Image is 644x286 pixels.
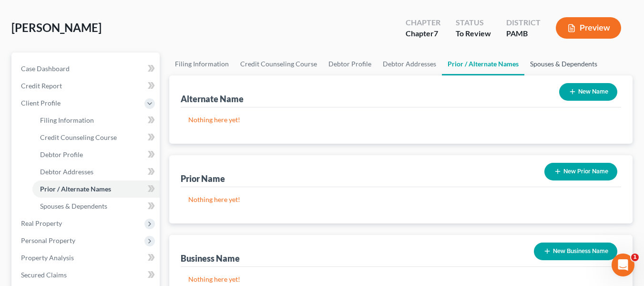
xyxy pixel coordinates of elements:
[442,53,524,75] a: Prior / Alternate Names
[181,173,225,184] div: Prior Name
[188,275,613,284] p: Nothing here yet!
[559,83,617,101] button: New Name
[631,254,639,261] span: 1
[169,53,235,75] a: Filing Information
[235,53,323,75] a: Credit Counseling Course
[21,82,62,90] span: Credit Report
[13,60,160,77] a: Case Dashboard
[21,99,61,107] span: Client Profile
[323,53,377,75] a: Debtor Profile
[612,254,634,276] iframe: Intercom live chat
[181,253,240,264] div: Business Name
[456,28,491,39] div: To Review
[21,219,62,227] span: Real Property
[32,163,160,180] a: Debtor Addresses
[506,17,541,28] div: District
[21,254,74,262] span: Property Analysis
[406,17,440,28] div: Chapter
[21,236,75,244] span: Personal Property
[456,17,491,28] div: Status
[40,202,107,210] span: Spouses & Dependents
[40,116,94,124] span: Filing Information
[32,180,160,198] a: Prior / Alternate Names
[556,17,621,39] button: Preview
[21,271,67,279] span: Secured Claims
[188,195,613,204] p: Nothing here yet!
[11,21,102,34] span: [PERSON_NAME]
[534,243,617,260] button: New Business Name
[32,146,160,163] a: Debtor Profile
[377,53,442,75] a: Debtor Addresses
[32,112,160,129] a: Filing Information
[506,28,541,39] div: PAMB
[188,115,613,125] p: Nothing here yet!
[406,28,440,39] div: Chapter
[40,150,83,159] span: Debtor Profile
[40,133,117,141] span: Credit Counseling Course
[524,53,603,75] a: Spouses & Dependents
[21,64,70,73] span: Case Dashboard
[13,249,160,266] a: Property Analysis
[40,185,111,193] span: Prior / Alternate Names
[181,93,244,105] div: Alternate Name
[13,266,160,284] a: Secured Claims
[40,168,93,176] span: Debtor Addresses
[544,163,617,180] button: New Prior Name
[32,129,160,146] a: Credit Counseling Course
[13,77,160,95] a: Credit Report
[434,29,438,38] span: 7
[32,198,160,215] a: Spouses & Dependents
